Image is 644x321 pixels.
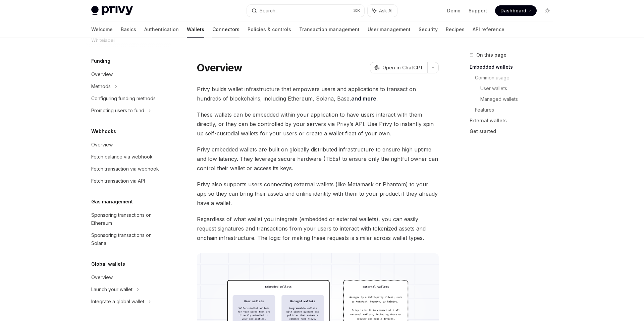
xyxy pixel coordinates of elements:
div: Integrate a global wallet [91,298,144,306]
span: Privy builds wallet infrastructure that empowers users and applications to transact on hundreds o... [197,84,439,103]
h1: Overview [197,62,242,74]
a: External wallets [470,115,558,126]
div: Methods [91,82,111,90]
a: Transaction management [299,21,360,38]
a: Configuring funding methods [86,92,172,105]
div: Fetch balance via webhook [91,153,153,161]
div: Prompting users to fund [91,107,144,115]
div: Search... [260,7,278,15]
h5: Webhooks [91,127,116,135]
span: These wallets can be embedded within your application to have users interact with them directly, ... [197,110,439,138]
a: Welcome [91,21,113,38]
a: Fetch transaction via webhook [86,163,172,175]
a: Wallets [187,21,204,38]
a: Demo [447,7,461,14]
a: Embedded wallets [470,62,558,72]
span: Open in ChatGPT [382,64,423,71]
a: Security [419,21,438,38]
a: Overview [86,271,172,283]
span: Privy embedded wallets are built on globally distributed infrastructure to ensure high uptime and... [197,145,439,173]
div: Configuring funding methods [91,94,156,103]
div: Overview [91,70,113,78]
div: Fetch transaction via webhook [91,165,159,173]
div: Sponsoring transactions on Solana [91,231,168,247]
a: and more [351,95,376,102]
h5: Funding [91,57,110,65]
a: Sponsoring transactions on Ethereum [86,209,172,229]
a: Features [475,105,558,115]
span: Ask AI [379,7,392,14]
a: Fetch transaction via API [86,175,172,187]
a: Policies & controls [248,21,291,38]
a: User wallets [480,83,558,94]
a: Get started [470,126,558,137]
a: Authentication [144,21,179,38]
span: Regardless of what wallet you integrate (embedded or external wallets), you can easily request si... [197,214,439,243]
a: Sponsoring transactions on Solana [86,229,172,249]
a: Managed wallets [480,94,558,105]
button: Open in ChatGPT [370,62,427,73]
span: On this page [476,51,506,59]
div: Launch your wallet [91,285,132,294]
button: Search...⌘K [247,5,364,17]
a: Overview [86,68,172,80]
button: Ask AI [368,5,397,17]
img: light logo [91,6,133,15]
a: Overview [86,139,172,151]
button: Toggle dark mode [542,5,553,16]
div: Overview [91,141,113,149]
span: ⌘ K [353,8,360,13]
div: Fetch transaction via API [91,177,145,185]
span: Dashboard [500,7,526,14]
div: Sponsoring transactions on Ethereum [91,211,168,227]
span: Privy also supports users connecting external wallets (like Metamask or Phantom) to your app so t... [197,180,439,208]
a: Support [469,7,487,14]
a: Dashboard [495,5,537,16]
a: Basics [121,21,136,38]
a: Fetch balance via webhook [86,151,172,163]
h5: Gas management [91,198,133,206]
a: Connectors [212,21,239,38]
a: Common usage [475,72,558,83]
h5: Global wallets [91,260,125,268]
a: Recipes [446,21,465,38]
a: User management [368,21,411,38]
div: Overview [91,273,113,281]
a: API reference [473,21,504,38]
